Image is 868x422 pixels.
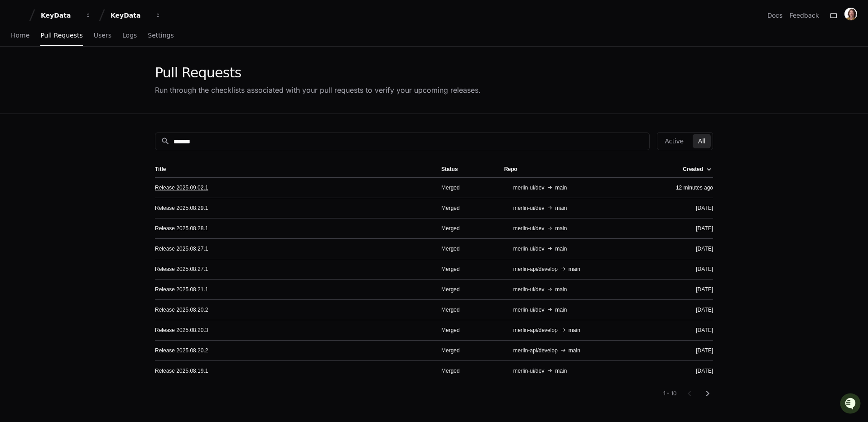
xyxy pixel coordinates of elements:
[441,166,458,173] div: Status
[9,67,25,84] img: 1756235613930-3d25f9e4-fa56-45dd-b3ad-e072dfbd1548
[37,7,95,24] button: KeyData
[555,306,567,313] span: main
[155,65,481,81] div: Pull Requests
[555,204,567,212] span: main
[663,390,677,397] div: 1 - 10
[649,347,713,354] div: [DATE]
[839,392,863,417] iframe: Open customer support
[155,266,208,273] a: Release 2025.08.27.1
[513,184,545,191] span: merlin-ui/dev
[569,347,580,354] span: main
[649,327,713,334] div: [DATE]
[649,245,713,252] div: [DATE]
[155,166,427,173] div: Title
[555,184,567,191] span: main
[441,266,490,273] div: Merged
[90,142,110,148] span: Pylon
[9,9,27,27] img: PlayerZero
[41,76,125,84] div: We're available if you need us!
[497,161,642,177] th: Repo
[513,306,545,313] span: merlin-ui/dev
[844,8,857,20] img: ACg8ocLxjWwHaTxEAox3-XWut-danNeJNGcmSgkd_pWXDZ2crxYdQKg=s96-c
[75,121,78,128] span: •
[94,33,111,38] span: Users
[80,121,99,128] span: [DATE]
[702,388,713,399] mat-icon: chevron_right
[161,137,170,146] mat-icon: search
[555,286,567,293] span: main
[9,36,165,51] div: Welcome
[513,225,545,232] span: merlin-ui/dev
[649,286,713,293] div: [DATE]
[155,225,208,232] a: Release 2025.08.28.1
[659,134,689,148] button: Active
[649,367,713,375] div: [DATE]
[155,347,208,354] a: Release 2025.08.20.2
[693,134,711,148] button: All
[513,367,545,375] span: merlin-ui/dev
[107,7,165,24] button: KeyData
[155,286,208,293] a: Release 2025.08.21.1
[683,166,711,173] div: Created
[513,204,545,212] span: merlin-ui/dev
[441,327,490,334] div: Merged
[555,367,567,375] span: main
[28,121,73,128] span: [PERSON_NAME]
[155,306,208,313] a: Release 2025.08.20.2
[441,367,490,375] div: Merged
[513,327,558,334] span: merlin-api/develop
[790,11,819,20] button: Feedback
[94,25,111,46] a: Users
[148,33,174,38] span: Settings
[155,367,208,375] a: Release 2025.08.19.1
[513,245,545,252] span: merlin-ui/dev
[649,266,713,273] div: [DATE]
[555,225,567,232] span: main
[155,166,166,173] div: Title
[441,184,490,191] div: Merged
[19,67,35,84] img: 8294786374016_798e290d9caffa94fd1d_72.jpg
[155,327,208,334] a: Release 2025.08.20.3
[555,245,567,252] span: main
[649,184,713,191] div: 12 minutes ago
[155,184,208,191] a: Release 2025.09.02.1
[40,25,82,46] a: Pull Requests
[41,67,149,76] div: Start new chat
[649,225,713,232] div: [DATE]
[649,306,713,313] div: [DATE]
[649,204,713,212] div: [DATE]
[441,306,490,313] div: Merged
[18,122,25,129] img: 1756235613930-3d25f9e4-fa56-45dd-b3ad-e072dfbd1548
[41,11,80,20] div: KeyData
[11,25,29,46] a: Home
[11,33,29,38] span: Home
[64,141,110,148] a: Powered byPylon
[441,225,490,232] div: Merged
[569,327,580,334] span: main
[441,204,490,212] div: Merged
[513,286,545,293] span: merlin-ui/dev
[513,347,558,354] span: merlin-api/develop
[155,245,208,252] a: Release 2025.08.27.1
[441,286,490,293] div: Merged
[154,70,165,81] button: Start new chat
[683,166,703,173] div: Created
[122,33,137,38] span: Logs
[441,347,490,354] div: Merged
[9,99,61,106] div: Past conversations
[122,25,137,46] a: Logs
[9,113,24,133] img: Robert Klasen
[40,33,82,38] span: Pull Requests
[148,25,174,46] a: Settings
[140,97,165,108] button: See all
[155,85,481,95] div: Run through the checklists associated with your pull requests to verify your upcoming releases.
[569,266,580,273] span: main
[155,204,208,212] a: Release 2025.08.29.1
[513,266,558,273] span: merlin-api/develop
[441,166,490,173] div: Status
[767,11,782,20] a: Docs
[111,11,149,20] div: KeyData
[441,245,490,252] div: Merged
